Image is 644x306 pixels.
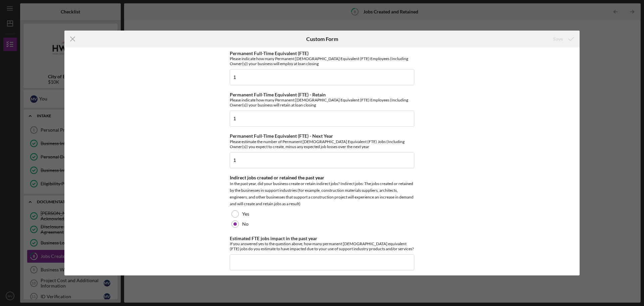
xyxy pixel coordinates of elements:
label: Permanent Full-Time Equivalent (FTE) - Next Year [230,133,333,139]
label: Permanent Full-Time Equivalent (FTE) [230,50,309,56]
div: Save [553,32,563,46]
button: Save [546,32,580,46]
label: Estimated FTE jobs impact in the past year [230,235,317,241]
div: If you answered yes to the question above, how many permanent [DEMOGRAPHIC_DATA] equivalent (FTE)... [230,241,414,251]
div: Please indicate how many Permanent [DEMOGRAPHIC_DATA] Equivalent (FTE) Employees (Including Owner... [230,56,414,66]
h6: Custom Form [306,36,338,42]
label: Permanent Full-Time Equivalent (FTE) - Retain [230,92,326,97]
div: Please indicate how many Permanent [DEMOGRAPHIC_DATA] Equivalent (FTE) Employees (Including Owner... [230,97,414,107]
div: In the past year, did your business create or retain indirect jobs? Indirect jobs: The jobs creat... [230,180,414,207]
label: No [242,221,249,227]
div: Please estimate the number of Permanent [DEMOGRAPHIC_DATA] Equivalent (FTE) Jobs (Including Owner... [230,139,414,149]
label: Yes [242,211,249,217]
div: Indirect jobs created or retained the past year [230,175,414,180]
